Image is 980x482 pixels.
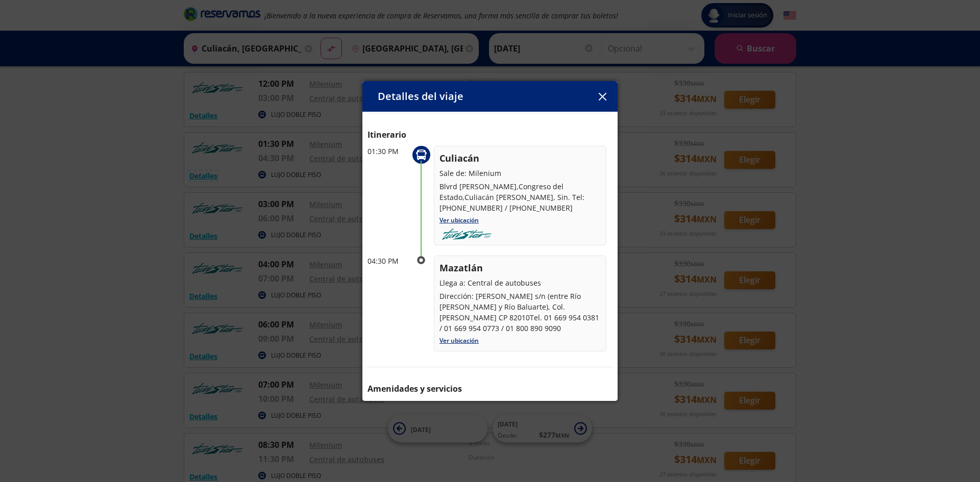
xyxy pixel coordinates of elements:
[439,181,601,213] p: Blvrd [PERSON_NAME],Congreso del Estado,Culiacán [PERSON_NAME], Sin. Tel: [PHONE_NUMBER] / [PHONE...
[439,277,601,288] p: Llega a: Central de autobuses
[439,291,601,334] p: Dirección: [PERSON_NAME] s/n (entre Río [PERSON_NAME] y Río Baluarte), Col. [PERSON_NAME] CP 8201...
[439,151,601,165] p: Culiacán
[367,383,612,395] p: Amenidades y servicios
[439,336,479,345] a: Ver ubicación
[378,89,463,104] p: Detalles del viaje
[367,256,408,266] p: 04:30 PM
[439,168,601,179] p: Sale de: Milenium
[367,129,612,141] p: Itinerario
[439,261,601,275] p: Mazatlán
[439,229,494,240] img: turistar-lujo.png
[439,216,479,224] a: Ver ubicación
[367,146,408,157] p: 01:30 PM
